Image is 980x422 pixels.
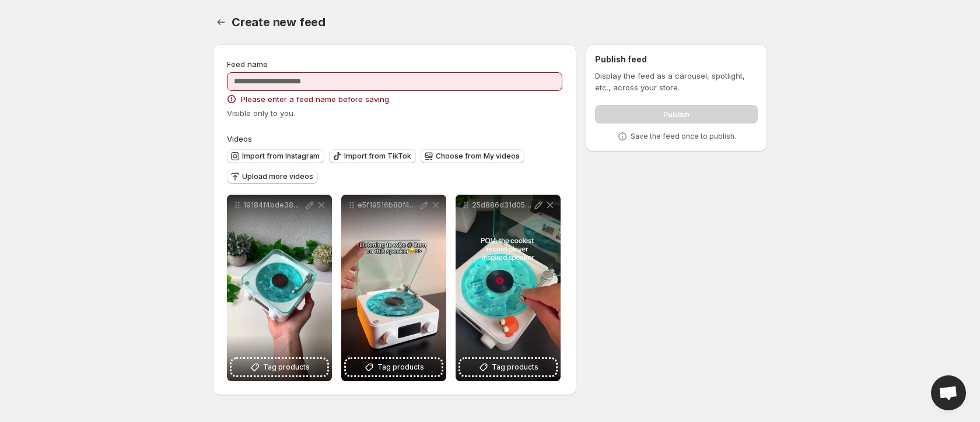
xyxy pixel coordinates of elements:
[227,134,252,143] span: Videos
[232,359,327,375] button: Tag products
[227,170,318,184] button: Upload more videos
[492,361,538,373] span: Tag products
[227,149,324,163] button: Import from Instagram
[329,149,416,163] button: Import from TikTok
[377,361,424,373] span: Tag products
[421,149,524,163] button: Choose from My videos
[242,172,313,181] span: Upload more videos
[227,59,268,69] span: Feed name
[595,70,758,93] p: Display the feed as a carousel, spotlight, etc., across your store.
[227,108,295,118] span: Visible only to you.
[263,361,310,373] span: Tag products
[242,152,320,161] span: Import from Instagram
[631,132,736,141] p: Save the feed once to publish.
[243,201,304,210] p: 19184f4bde384a86aaeaaef16af13f4c
[472,201,533,210] p: 25d886d31d054d7d903aabfe53c9ef27
[460,359,556,375] button: Tag products
[232,15,325,29] span: Create new feed
[241,93,391,105] span: Please enter a feed name before saving.
[344,152,411,161] span: Import from TikTok
[341,195,446,381] div: e5f19516b80f4c36b9c4904f0385d641Tag products
[436,152,520,161] span: Choose from My videos
[456,195,561,381] div: 25d886d31d054d7d903aabfe53c9ef27Tag products
[595,54,758,65] h2: Publish feed
[213,14,229,30] button: Settings
[358,201,418,210] p: e5f19516b80f4c36b9c4904f0385d641
[346,359,442,375] button: Tag products
[931,375,966,410] a: Open chat
[227,195,332,381] div: 19184f4bde384a86aaeaaef16af13f4cTag products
